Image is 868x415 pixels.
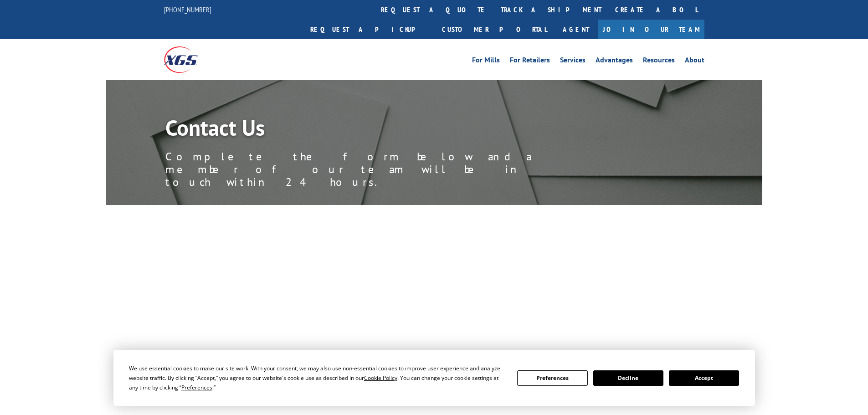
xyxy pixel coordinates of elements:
a: For Mills [472,56,500,67]
a: Request a pickup [303,20,435,39]
a: Advantages [596,56,633,67]
button: Preferences [517,370,587,386]
a: [PHONE_NUMBER] [164,5,211,14]
a: About [685,56,704,67]
button: Decline [593,370,663,386]
span: Preferences [181,384,212,391]
span: Cookie Policy [364,374,397,382]
p: Complete the form below and a member of our team will be in touch within 24 hours. [165,150,575,189]
a: Services [560,56,586,67]
a: Agent [554,20,598,39]
div: Cookie Consent Prompt [113,350,755,406]
a: Customer Portal [435,20,554,39]
h1: Contact Us [165,117,575,143]
button: Accept [669,370,739,386]
div: We use essential cookies to make our site work. With your consent, we may also use non-essential ... [129,364,506,392]
a: Resources [643,56,675,67]
a: For Retailers [510,56,550,67]
a: Join Our Team [598,20,704,39]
